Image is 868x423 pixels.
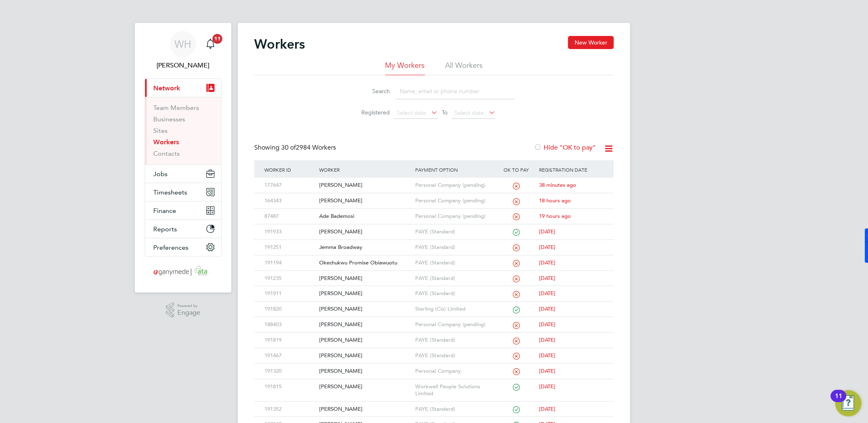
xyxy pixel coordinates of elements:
a: Workers [153,138,179,146]
a: 191251Jemma BroadwayPAYE (Standard)[DATE] [262,239,606,246]
a: 11 [202,31,219,57]
div: Okechukwu Promise Obiawuotu [317,255,413,271]
span: [DATE] [539,228,555,235]
div: PAYE (Standard) [414,224,496,239]
a: 191320[PERSON_NAME]Personal Company[DATE] [262,363,606,370]
button: Reports [145,220,221,238]
div: [PERSON_NAME] [317,402,413,417]
span: [DATE] [539,336,555,343]
div: [PERSON_NAME] [317,317,413,332]
div: Registration Date [537,160,606,179]
div: 177647 [262,178,317,193]
div: [PERSON_NAME] [317,193,413,208]
span: Preferences [153,244,188,251]
button: Finance [145,201,221,219]
div: Showing [254,143,338,152]
a: 191467[PERSON_NAME]PAYE (Standard)[DATE] [262,348,606,355]
span: [DATE] [539,352,555,359]
span: WH [175,39,192,49]
div: PAYE (Standard) [414,402,496,417]
span: 19 hours ago [539,213,571,219]
div: 191320 [262,364,317,379]
div: 191911 [262,286,317,301]
a: 191819[PERSON_NAME]PAYE (Standard)[DATE] [262,332,606,339]
nav: Main navigation [135,23,231,293]
div: Personal Company (pending) [414,178,496,193]
span: 18 hours ago [539,197,571,204]
img: ganymedesolutions-logo-retina.png [151,265,215,278]
button: Preferences [145,238,221,256]
span: [DATE] [539,305,555,312]
div: [PERSON_NAME] [317,271,413,286]
div: 191815 [262,379,317,394]
a: Go to home page [145,265,221,278]
div: PAYE (Standard) [414,348,496,363]
span: [DATE] [539,275,555,282]
div: Sterling (Cis) Limited [414,302,496,317]
a: Contacts [153,150,180,157]
div: OK to pay [496,160,537,179]
div: 191820 [262,302,317,317]
div: PAYE (Standard) [414,271,496,286]
div: Personal Company (pending) [414,317,496,332]
li: All Workers [445,60,483,75]
div: Personal Company [414,364,496,379]
div: [PERSON_NAME] [317,379,413,394]
button: Network [145,79,221,97]
div: [PERSON_NAME] [317,348,413,363]
div: Payment Option [414,160,496,179]
a: 87487Ade BademosiPersonal Company (pending)19 hours ago [262,208,606,215]
a: 188403[PERSON_NAME]Personal Company (pending)[DATE] [262,317,606,324]
a: Businesses [153,115,185,123]
div: 191819 [262,333,317,348]
span: [DATE] [539,321,555,328]
span: 30 of [281,143,296,152]
div: Personal Company (pending) [414,209,496,224]
a: 191820[PERSON_NAME]Sterling (Cis) Limited[DATE] [262,301,606,308]
span: [DATE] [539,259,555,266]
span: To [439,107,450,118]
span: [DATE] [539,367,555,374]
span: [DATE] [539,244,555,251]
div: Jemma Broadway [317,240,413,255]
div: Personal Company (pending) [414,193,496,208]
span: Reports [153,225,177,233]
a: 191933[PERSON_NAME]PAYE (Standard)[DATE] [262,224,606,231]
a: 191235[PERSON_NAME]PAYE (Standard)[DATE] [262,271,606,278]
div: [PERSON_NAME] [317,178,413,193]
div: 191194 [262,255,317,271]
h2: Workers [254,36,305,52]
span: Jobs [153,170,168,178]
label: Search [353,87,390,95]
div: 164343 [262,193,317,208]
span: 38 minutes ago [539,181,576,188]
a: Sites [153,127,168,134]
li: My Workers [385,60,425,75]
div: 11 [835,396,842,407]
span: 2984 Workers [281,143,336,152]
button: Open Resource Center, 11 new notifications [835,390,861,416]
div: 191235 [262,271,317,286]
div: 191352 [262,402,317,417]
span: [DATE] [539,290,555,297]
div: Ade Bademosi [317,209,413,224]
div: 191467 [262,348,317,363]
div: PAYE (Standard) [414,333,496,348]
div: PAYE (Standard) [414,286,496,301]
div: [PERSON_NAME] [317,286,413,301]
label: Registered [353,109,390,116]
span: Finance [153,207,176,215]
input: Name, email or phone number [396,83,515,99]
button: Jobs [145,165,221,183]
div: Worker ID [262,160,317,179]
div: 87487 [262,209,317,224]
div: 188403 [262,317,317,332]
div: [PERSON_NAME] [317,333,413,348]
div: PAYE (Standard) [414,240,496,255]
span: [DATE] [539,383,555,390]
div: [PERSON_NAME] [317,224,413,239]
span: Powered by [177,302,200,309]
div: Worker [317,160,413,179]
a: 191815[PERSON_NAME]Workwell People Solutions Limited[DATE] [262,379,606,386]
button: Timesheets [145,183,221,201]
